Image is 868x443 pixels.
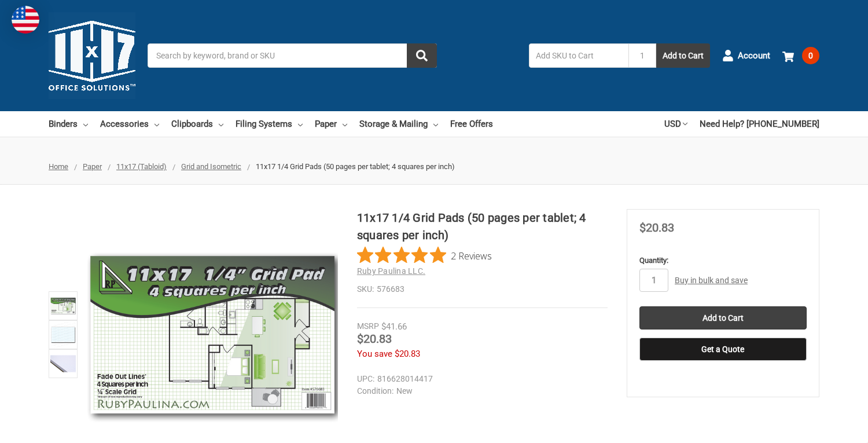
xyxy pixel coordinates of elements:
span: Account [738,49,770,63]
span: $41.66 [381,321,407,332]
img: duty and tax information for United States [12,6,39,34]
span: 0 [802,47,819,64]
dt: UPC: [357,373,374,385]
a: 11x17 (Tabloid) [116,162,167,171]
input: Add to Cart [639,306,807,329]
span: $20.83 [395,349,420,359]
a: Need Help? [PHONE_NUMBER] [700,111,819,137]
span: $20.83 [357,332,392,346]
button: Add to Cart [656,43,710,68]
dt: SKU: [357,283,374,295]
a: Home [49,162,68,171]
a: Binders [49,111,88,137]
a: Free Offers [450,111,493,137]
h1: 11x17 1/4 Grid Pads (50 pages per tablet; 4 squares per inch) [357,209,608,244]
input: Search by keyword, brand or SKU [148,43,437,68]
img: 11x17.com [49,12,135,99]
a: Account [722,41,770,71]
dd: New [357,385,602,397]
input: Add SKU to Cart [529,43,628,68]
a: Filing Systems [236,111,303,137]
button: Get a Quote [639,338,807,361]
a: Paper [83,162,102,171]
span: 11x17 1/4 Grid Pads (50 pages per tablet; 4 squares per inch) [256,162,455,171]
img: 11x17 1/4 Grid Pads (50 pages per tablet; 4 squares per inch) [50,322,76,347]
label: Quantity: [639,255,807,266]
a: Buy in bulk and save [675,276,748,285]
a: Clipboards [171,111,223,137]
a: USD [664,111,687,137]
a: Paper [315,111,347,137]
a: Storage & Mailing [359,111,438,137]
dd: 816628014417 [357,373,602,385]
img: 11x17 Grid Pad 1/4" Square Quadrille Graph (50 Sheets per pad)(576683) [50,351,76,376]
span: $20.83 [639,221,674,235]
a: Grid and Isometric [181,162,241,171]
dt: Condition: [357,385,393,397]
span: 2 Reviews [451,247,492,264]
img: 11x17 1/4 Grid Pads (50 pages per tablet; 4 squares per inch) [50,293,76,318]
button: Rated 5 out of 5 stars from 2 reviews. Jump to reviews. [357,247,492,264]
dd: 576683 [357,283,608,295]
a: Accessories [100,111,159,137]
div: MSRP [357,320,379,332]
a: 0 [782,41,819,71]
span: You save [357,349,392,359]
a: Ruby Paulina LLC. [357,266,425,276]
